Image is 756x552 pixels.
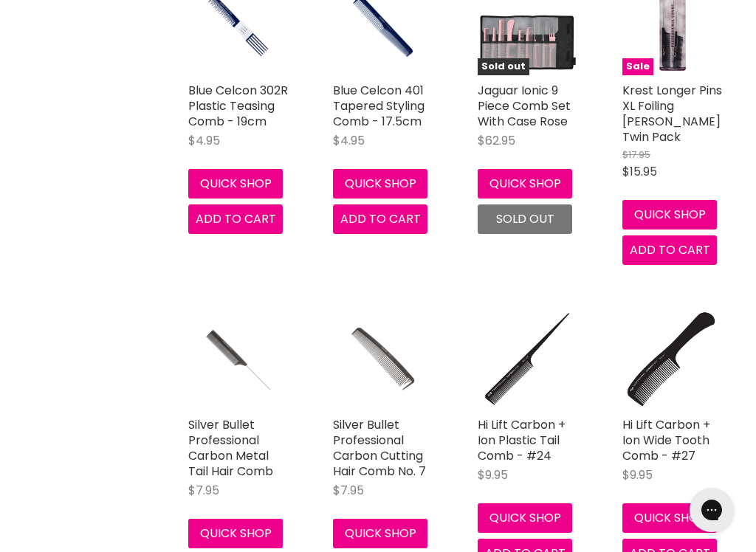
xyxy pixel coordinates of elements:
[622,82,722,145] a: Krest Longer Pins XL Foiling [PERSON_NAME] Twin Pack
[333,204,427,234] button: Add to cart
[333,519,427,548] button: Quick shop
[340,210,421,227] span: Add to cart
[478,82,571,130] a: Jaguar Ionic 9 Piece Comb Set With Case Rose
[622,309,723,410] img: Hi Lift Carbon + Ion Wide Tooth Comb - #27
[188,416,273,480] a: Silver Bullet Professional Carbon Metal Tail Hair Comb
[188,519,283,548] button: Quick shop
[478,132,515,149] span: $62.95
[478,169,572,199] button: Quick shop
[622,58,653,75] span: Sale
[333,416,426,480] a: Silver Bullet Professional Carbon Cutting Hair Comb No. 7
[188,482,219,499] span: $7.95
[333,309,433,410] a: Silver Bullet Professional Carbon Cutting Hair Comb No. 7
[478,204,572,234] button: Sold out
[188,169,283,199] button: Quick shop
[350,309,417,410] img: Silver Bullet Professional Carbon Cutting Hair Comb No. 7
[630,241,710,258] span: Add to cart
[333,82,425,130] a: Blue Celcon 401 Tapered Styling Comb - 17.5cm
[205,309,272,410] img: Silver Bullet Professional Carbon Metal Tail Hair Comb
[478,503,572,533] button: Quick shop
[188,82,288,130] a: Blue Celcon 302R Plastic Teasing Comb - 19cm
[496,210,554,227] span: Sold out
[478,58,529,75] span: Sold out
[622,235,717,265] button: Add to cart
[478,466,508,483] span: $9.95
[682,483,741,537] iframe: Gorgias live chat messenger
[188,309,289,410] a: Silver Bullet Professional Carbon Metal Tail Hair Comb
[333,482,364,499] span: $7.95
[622,416,710,464] a: Hi Lift Carbon + Ion Wide Tooth Comb - #27
[478,416,566,464] a: Hi Lift Carbon + Ion Plastic Tail Comb - #24
[622,466,653,483] span: $9.95
[333,132,365,149] span: $4.95
[333,169,427,199] button: Quick shop
[622,200,717,230] button: Quick shop
[622,503,717,533] button: Quick shop
[196,210,276,227] span: Add to cart
[188,132,220,149] span: $4.95
[478,309,578,410] img: Hi Lift Carbon + Ion Plastic Tail Comb - #24
[622,148,650,162] span: $17.95
[188,204,283,234] button: Add to cart
[622,163,657,180] span: $15.95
